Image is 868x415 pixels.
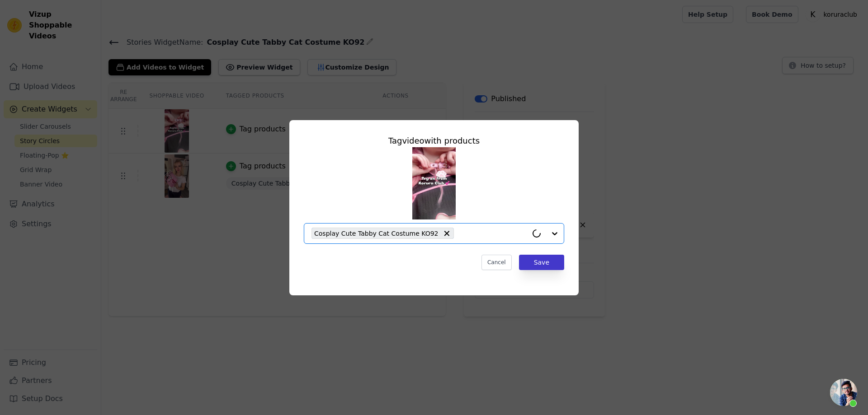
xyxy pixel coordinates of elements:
[481,255,512,270] button: Cancel
[412,147,456,219] img: tn-606f51f2ee4649cd8be66338c72dfef4.png
[830,379,857,406] div: 开放式聊天
[314,228,439,238] span: Cosplay Cute Tabby Cat Costume KO92
[519,255,564,270] button: Save
[304,135,564,147] div: Tag video with products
